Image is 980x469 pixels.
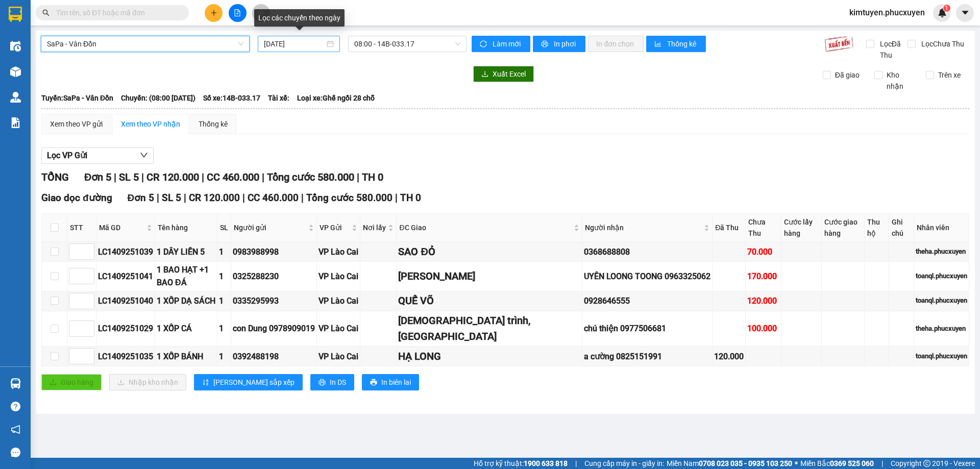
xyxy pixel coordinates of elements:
span: Lọc VP Gửi [47,149,87,162]
span: printer [541,40,550,48]
div: theha.phucxuyen [916,324,967,334]
div: 1 XỐP CÁ [157,322,215,335]
div: chú thiện 0977506681 [584,322,710,335]
span: Trên xe [934,69,965,81]
span: TỔNG [41,171,69,183]
span: CC 460.000 [207,171,259,183]
span: SL 5 [119,171,139,183]
div: SAO ĐỎ [398,244,580,260]
span: Số xe: 14B-033.17 [203,92,260,104]
th: Đã Thu [713,214,746,242]
td: VP Lào Cai [317,262,360,291]
button: plus [205,4,223,22]
div: LC1409251035 [98,350,153,363]
span: plus [210,9,217,16]
span: Tổng cước 580.000 [306,192,393,204]
td: LC1409251041 [96,262,155,291]
span: copyright [923,460,930,467]
img: warehouse-icon [10,41,21,52]
div: VP Lào Cai [318,294,358,307]
span: CR 120.000 [189,192,240,204]
span: Miền Nam [667,458,792,469]
span: Xuất Excel [493,68,526,80]
button: downloadNhập kho nhận [109,374,186,390]
div: a cường 0825151991 [584,350,710,363]
span: Lọc Đã Thu [876,38,908,61]
img: logo-vxr [9,7,22,22]
div: 1 [219,270,229,283]
th: Chưa Thu [746,214,781,242]
span: SL 5 [162,192,181,204]
span: VP Gửi [320,222,350,233]
span: | [301,192,304,204]
th: Ghi chú [889,214,914,242]
th: Tên hàng [155,214,217,242]
div: 0928646555 [584,294,710,307]
div: 0392488198 [233,350,315,363]
span: Mã GD [99,222,144,233]
span: Đơn 5 [128,192,155,204]
button: bar-chartThống kê [646,36,706,52]
div: VP Lào Cai [318,322,358,335]
div: con Dung 0978909019 [233,322,315,335]
div: 0335295993 [233,294,315,307]
span: | [395,192,398,204]
div: toanql.phucxuyen [916,295,967,306]
span: printer [318,379,326,387]
span: Loại xe: Ghế ngồi 28 chỗ [297,92,375,104]
span: Chuyến: (08:00 [DATE]) [121,92,195,104]
td: VP Lào Cai [317,242,360,262]
span: Miền Bắc [800,458,874,469]
div: LC1409251029 [98,322,153,335]
div: UYÊN LOONG TOONG 0963325062 [584,270,710,283]
div: 70.000 [747,245,779,258]
button: sort-ascending[PERSON_NAME] sắp xếp [194,374,303,390]
span: Hỗ trợ kỹ thuật: [474,458,568,469]
span: Kho nhận [883,69,918,92]
span: | [202,171,204,183]
span: TH 0 [400,192,421,204]
span: | [575,458,577,469]
span: Nơi lấy [363,222,386,233]
div: 1 DÂY LIỀN 5 [157,245,215,258]
img: icon-new-feature [938,8,947,17]
div: VP Lào Cai [318,350,358,363]
div: toanql.phucxuyen [916,271,967,281]
span: 08:00 - 14B-033.17 [354,36,460,52]
span: CR 120.000 [146,171,199,183]
span: search [42,9,50,16]
div: 120.000 [714,350,744,363]
div: Xem theo VP nhận [121,118,180,130]
span: [PERSON_NAME] sắp xếp [213,377,295,388]
img: 9k= [824,36,853,52]
b: Tuyến: SaPa - Vân Đồn [41,94,113,102]
span: Tài xế: [268,92,289,104]
div: 1 [219,245,229,258]
td: VP Lào Cai [317,311,360,347]
th: Cước lấy hàng [781,214,822,242]
div: theha.phucxuyen [916,246,967,257]
span: message [11,448,20,457]
th: SL [217,214,231,242]
div: 120.000 [747,294,779,307]
div: LC1409251040 [98,294,153,307]
span: ⚪️ [795,461,798,465]
span: Tổng cước 580.000 [267,171,354,183]
input: 14/09/2025 [264,38,325,50]
span: down [140,151,148,159]
span: | [184,192,186,204]
span: notification [11,425,20,434]
span: 1 [945,5,948,12]
img: warehouse-icon [10,66,21,77]
div: HẠ LONG [398,349,580,364]
div: 1 [219,350,229,363]
div: QUẾ VÕ [398,293,580,309]
span: file-add [234,9,241,16]
span: sync [480,40,488,48]
div: LC1409251041 [98,270,153,283]
span: | [262,171,264,183]
span: Làm mới [493,38,522,50]
span: Cung cấp máy in - giấy in: [584,458,664,469]
div: 1 BAO HẠT +1 BAO ĐÁ [157,263,215,289]
span: Người nhận [585,222,702,233]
